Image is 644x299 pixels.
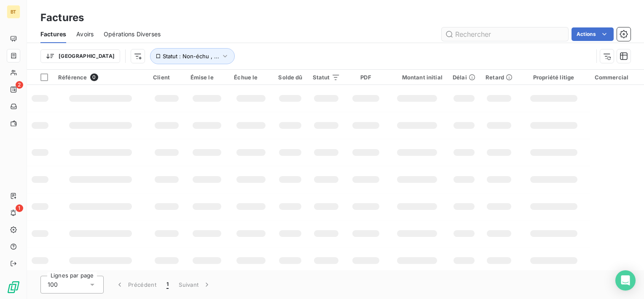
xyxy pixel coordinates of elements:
span: Opérations Diverses [104,30,161,38]
button: Précédent [110,276,161,294]
span: 1 [16,204,23,212]
span: Factures [40,30,66,38]
span: Statut : Non-échu , ... [163,53,219,60]
button: Suivant [174,276,216,294]
span: 100 [48,280,58,289]
span: Avoirs [76,30,94,38]
h3: Factures [40,10,84,25]
div: Propriété litige [523,74,584,81]
div: BT [7,5,20,19]
span: 0 [90,73,98,81]
button: Statut : Non-échu , ... [150,48,235,64]
div: PDF [350,74,381,81]
input: Rechercher [442,27,568,41]
div: Open Intercom Messenger [615,270,636,291]
span: 2 [16,81,23,89]
div: Retard [486,74,513,81]
div: Échue le [234,74,268,81]
div: Émise le [191,74,224,81]
div: Statut [313,74,340,81]
div: Délai [453,74,475,81]
button: Actions [572,27,614,41]
div: Commercial [595,74,639,81]
button: 1 [161,276,174,294]
button: [GEOGRAPHIC_DATA] [40,49,120,63]
span: 1 [166,280,169,289]
img: Logo LeanPay [7,280,20,294]
span: Référence [58,74,87,81]
div: Solde dû [278,74,303,81]
div: Montant initial [392,74,443,81]
div: Client [153,74,180,81]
